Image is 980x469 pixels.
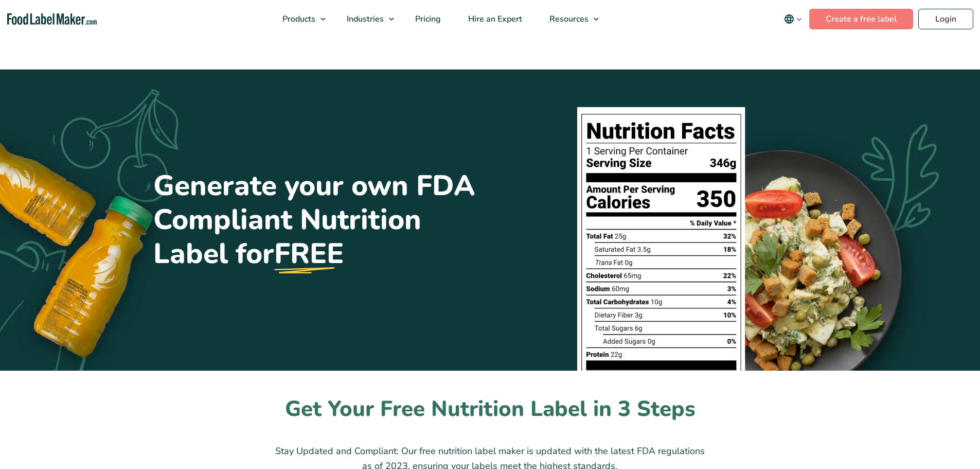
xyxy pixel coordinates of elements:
[918,9,973,29] a: Login
[465,13,523,25] span: Hire an Expert
[153,395,827,424] h2: Get Your Free Nutrition Label in 3 Steps
[809,9,913,29] a: Create a free label
[546,13,590,25] span: Resources
[412,13,442,25] span: Pricing
[570,100,755,371] img: A black and white graphic of a nutrition facts label.
[279,13,316,25] span: Products
[344,13,385,25] span: Industries
[274,237,344,271] u: FREE
[153,169,483,271] h1: Generate your own FDA Compliant Nutrition Label for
